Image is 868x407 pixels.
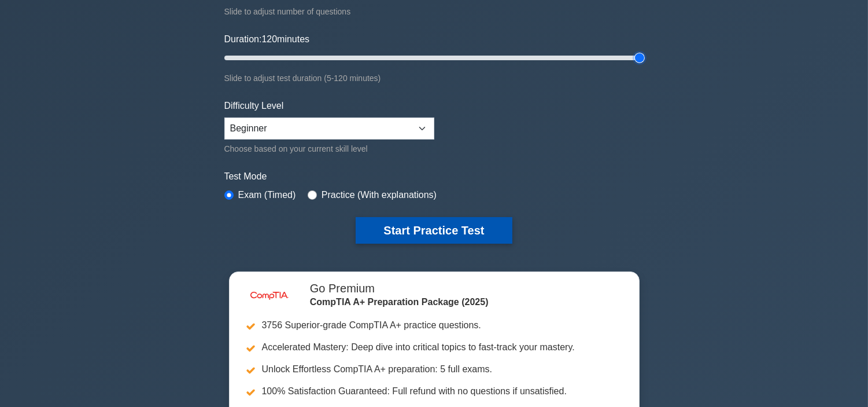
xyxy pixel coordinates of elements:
label: Test Mode [224,170,644,184]
span: 120 [261,34,277,44]
label: Exam (Timed) [238,188,296,202]
button: Start Practice Test [356,217,512,244]
div: Choose based on your current skill level [224,142,434,156]
div: Slide to adjust test duration (5-120 minutes) [224,71,644,85]
label: Practice (With explanations) [322,188,437,202]
label: Duration: minutes [224,32,310,46]
div: Slide to adjust number of questions [224,5,644,19]
label: Difficulty Level [224,99,284,113]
